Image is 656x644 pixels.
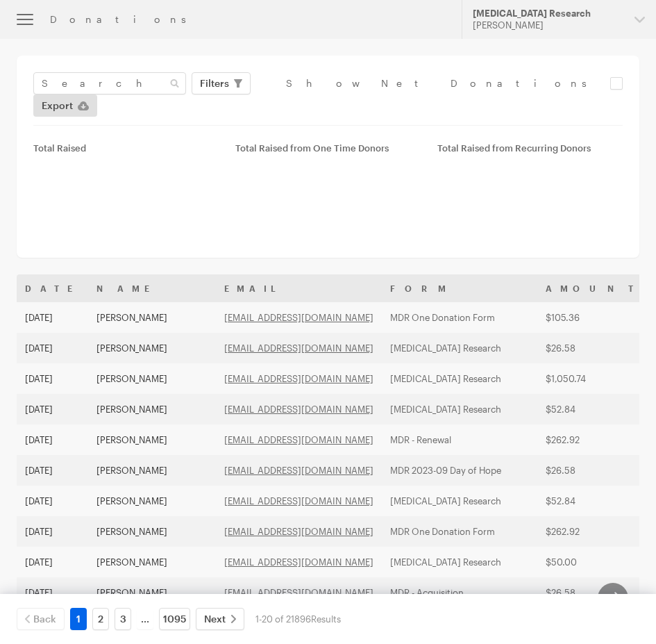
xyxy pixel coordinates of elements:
td: [MEDICAL_DATA] Research [382,363,537,394]
input: Search Name & Email [33,72,186,94]
td: MDR One Donation Form [382,516,537,547]
a: 3 [115,608,131,630]
td: [PERSON_NAME] [88,394,216,424]
td: [DATE] [17,302,88,333]
a: [EMAIL_ADDRESS][DOMAIN_NAME] [224,465,373,476]
div: Total Raised [33,142,219,154]
td: MDR - Acquisition [382,577,537,608]
td: [DATE] [17,394,88,424]
td: [PERSON_NAME] [88,333,216,363]
td: [MEDICAL_DATA] Research [382,333,537,363]
td: [PERSON_NAME] [88,302,216,333]
a: [EMAIL_ADDRESS][DOMAIN_NAME] [224,312,373,323]
th: Amount [537,274,650,302]
a: 1095 [159,608,190,630]
td: $26.58 [537,577,650,608]
td: $50.00 [537,547,650,577]
div: 1-20 of 21896 [255,608,341,630]
td: [MEDICAL_DATA] Research [382,394,537,424]
td: [DATE] [17,363,88,394]
td: $105.36 [537,302,650,333]
a: [EMAIL_ADDRESS][DOMAIN_NAME] [224,434,373,445]
td: $262.92 [537,424,650,455]
button: Filters [192,72,251,94]
th: Form [382,274,537,302]
a: Export [33,94,97,117]
td: $1,050.74 [537,363,650,394]
th: Name [88,274,216,302]
div: [PERSON_NAME] [473,19,623,31]
td: [DATE] [17,486,88,516]
span: Filters [200,75,229,92]
td: [PERSON_NAME] [88,516,216,547]
td: [PERSON_NAME] [88,424,216,455]
td: $26.58 [537,455,650,486]
div: Total Raised from One Time Donors [235,142,421,154]
a: 2 [92,608,109,630]
a: [EMAIL_ADDRESS][DOMAIN_NAME] [224,587,373,598]
td: $52.84 [537,394,650,424]
td: MDR - Renewal [382,424,537,455]
td: [DATE] [17,577,88,608]
a: [EMAIL_ADDRESS][DOMAIN_NAME] [224,373,373,384]
td: [PERSON_NAME] [88,486,216,516]
div: [MEDICAL_DATA] Research [473,8,623,19]
span: Next [204,611,226,627]
td: [DATE] [17,516,88,547]
a: [EMAIL_ADDRESS][DOMAIN_NAME] [224,556,373,568]
td: MDR One Donation Form [382,302,537,333]
td: MDR 2023-09 Day of Hope [382,455,537,486]
a: [EMAIL_ADDRESS][DOMAIN_NAME] [224,526,373,537]
td: [PERSON_NAME] [88,363,216,394]
th: Email [216,274,382,302]
div: Total Raised from Recurring Donors [437,142,623,154]
td: [DATE] [17,333,88,363]
a: [EMAIL_ADDRESS][DOMAIN_NAME] [224,404,373,415]
th: Date [17,274,88,302]
span: Results [311,613,341,625]
a: [EMAIL_ADDRESS][DOMAIN_NAME] [224,495,373,506]
a: [EMAIL_ADDRESS][DOMAIN_NAME] [224,342,373,354]
td: [PERSON_NAME] [88,547,216,577]
td: [DATE] [17,547,88,577]
td: [DATE] [17,455,88,486]
td: $26.58 [537,333,650,363]
span: Export [42,97,73,114]
td: [PERSON_NAME] [88,455,216,486]
td: $262.92 [537,516,650,547]
td: [PERSON_NAME] [88,577,216,608]
td: [MEDICAL_DATA] Research [382,486,537,516]
td: [MEDICAL_DATA] Research [382,547,537,577]
td: [DATE] [17,424,88,455]
td: $52.84 [537,486,650,516]
a: Next [196,608,244,630]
